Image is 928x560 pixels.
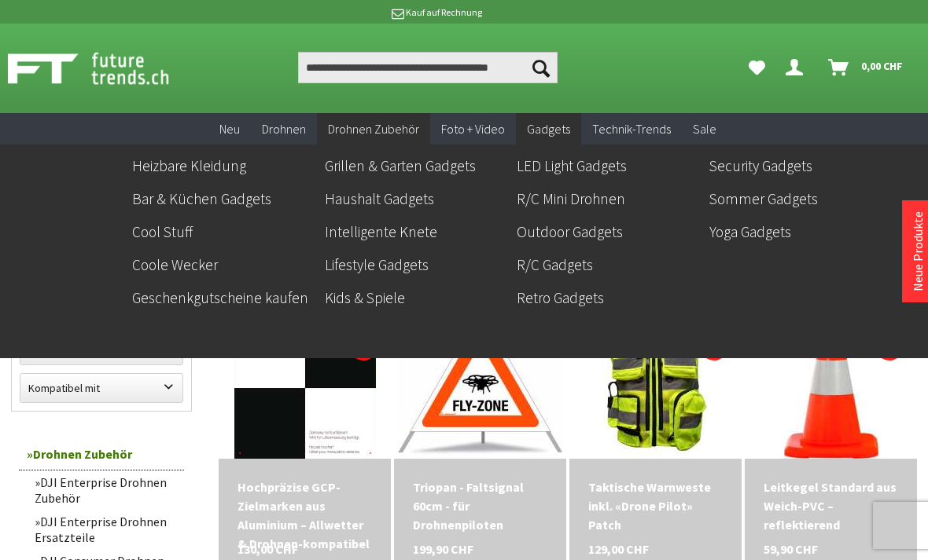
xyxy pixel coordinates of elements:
a: Kids & Spiele [325,284,505,311]
a: Gadgets [516,113,581,145]
a: Sommer Gadgets [709,185,889,212]
a: Warenkorb [822,52,911,83]
a: Coole Wecker [132,251,312,278]
span: 130,00 CHF [238,540,298,558]
a: Sale [682,113,727,145]
a: Triopan - Faltsignal 60cm - für Drohnenpiloten 199,90 CHF [413,478,547,534]
span: Foto + Video [441,121,505,137]
a: Drohnen Zubehör [19,438,184,470]
a: Heizbare Kleidung [132,152,312,179]
span: 0,00 CHF [861,53,903,79]
span: 129,00 CHF [588,540,649,558]
img: Triopan - Faltsignal 60cm - für Drohnenpiloten [398,317,562,459]
span: 199,90 CHF [413,540,473,558]
a: Dein Konto [779,52,816,83]
button: Suchen [525,52,558,83]
a: R/C Mini Drohnen [517,185,697,212]
a: Bar & Küchen Gadgets [132,185,312,212]
a: Drohnen Zubehör [317,113,430,145]
img: Leitkegel Standard aus Weich-PVC – reflektierend [784,317,878,459]
a: Foto + Video [430,113,516,145]
div: Taktische Warnweste inkl. «Drone Pilot» Patch [588,478,723,534]
div: Hochpräzise GCP-Zielmarken aus Aluminium – Allwetter & Drohnen-kompatibel [238,478,372,553]
a: Security Gadgets [709,152,889,179]
span: Gadgets [527,121,570,137]
input: Produkt, Marke, Kategorie, EAN, Artikelnummer… [298,52,558,83]
span: Neu [219,121,240,137]
div: Triopan - Faltsignal 60cm - für Drohnenpiloten [413,478,547,534]
a: DJI Enterprise Drohnen Zubehör [27,470,184,510]
span: Drohnen [262,121,306,137]
a: Leitkegel Standard aus Weich-PVC – reflektierend 59,90 CHF [764,478,898,534]
img: Hochpräzise GCP-Zielmarken aus Aluminium – Allwetter & Drohnen-kompatibel [234,317,376,459]
a: Haushalt Gadgets [325,185,505,212]
a: Hochpräzise GCP-Zielmarken aus Aluminium – Allwetter & Drohnen-kompatibel 130,00 CHF [238,478,372,553]
span: Sale [693,121,716,137]
img: Taktische Warnweste inkl. «Drone Pilot» Patch [601,317,710,459]
a: Lifestyle Gadgets [325,251,505,278]
a: Cool Stuff [132,218,312,245]
a: DJI Enterprise Drohnen Ersatzteile [27,510,184,549]
a: R/C Gadgets [517,251,697,278]
label: Kompatibel mit [20,374,182,402]
span: Technik-Trends [592,121,671,137]
a: Intelligente Knete [325,218,505,245]
a: Geschenkgutscheine kaufen [132,284,312,311]
span: Drohnen Zubehör [328,121,419,137]
a: Outdoor Gadgets [517,218,697,245]
a: Yoga Gadgets [709,218,889,245]
a: Retro Gadgets [517,284,697,311]
a: Meine Favoriten [741,52,773,83]
div: Leitkegel Standard aus Weich-PVC – reflektierend [764,478,898,534]
img: Shop Futuretrends - zur Startseite wechseln [8,49,204,88]
a: Technik-Trends [581,113,682,145]
a: Drohnen [251,113,317,145]
a: Grillen & Garten Gadgets [325,152,505,179]
a: LED Light Gadgets [517,152,697,179]
span: 59,90 CHF [764,540,818,558]
a: Neue Produkte [910,211,926,291]
a: Taktische Warnweste inkl. «Drone Pilot» Patch 129,00 CHF [588,478,723,534]
a: Neu [208,113,251,145]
